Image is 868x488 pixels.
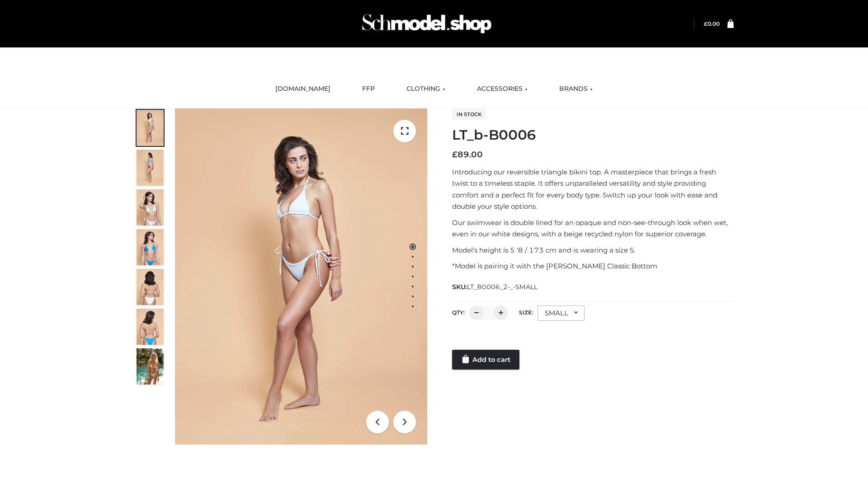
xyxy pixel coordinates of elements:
[355,79,382,99] a: FFP
[704,20,708,27] span: £
[400,79,452,99] a: CLOTHING
[519,309,533,316] label: Size:
[452,282,538,292] span: SKU:
[359,6,495,42] img: Schmodel Admin 964
[175,108,427,445] img: ArielClassicBikiniTop_CloudNine_AzureSky_OW114ECO_1
[452,217,734,240] p: Our swimwear is double lined for an opaque and non-see-through look when wet, even in our white d...
[704,20,720,27] bdi: 0.00
[452,127,734,143] h1: LT_b-B0006
[137,229,164,265] img: ArielClassicBikiniTop_CloudNine_AzureSky_OW114ECO_4-scaled.jpg
[269,79,337,99] a: [DOMAIN_NAME]
[452,260,734,272] p: *Model is pairing it with the [PERSON_NAME] Classic Bottom
[137,309,164,345] img: ArielClassicBikiniTop_CloudNine_AzureSky_OW114ECO_8-scaled.jpg
[452,109,486,120] span: In stock
[704,20,720,27] a: £0.00
[137,189,164,225] img: ArielClassicBikiniTop_CloudNine_AzureSky_OW114ECO_3-scaled.jpg
[452,244,734,256] p: Model’s height is 5 ‘8 / 173 cm and is wearing a size S.
[452,166,734,212] p: Introducing our reversible triangle bikini top. A masterpiece that brings a fresh twist to a time...
[452,309,465,316] label: QTY:
[467,283,538,291] span: LT_B0006_2-_-SMALL
[452,150,483,160] bdi: 89.00
[470,79,534,99] a: ACCESSORIES
[137,110,164,146] img: ArielClassicBikiniTop_CloudNine_AzureSky_OW114ECO_1-scaled.jpg
[452,350,519,370] a: Add to cart
[552,79,599,99] a: BRANDS
[137,348,164,385] img: Arieltop_CloudNine_AzureSky2.jpg
[137,150,164,186] img: ArielClassicBikiniTop_CloudNine_AzureSky_OW114ECO_2-scaled.jpg
[538,305,585,321] div: SMALL
[452,150,458,160] span: £
[137,269,164,305] img: ArielClassicBikiniTop_CloudNine_AzureSky_OW114ECO_7-scaled.jpg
